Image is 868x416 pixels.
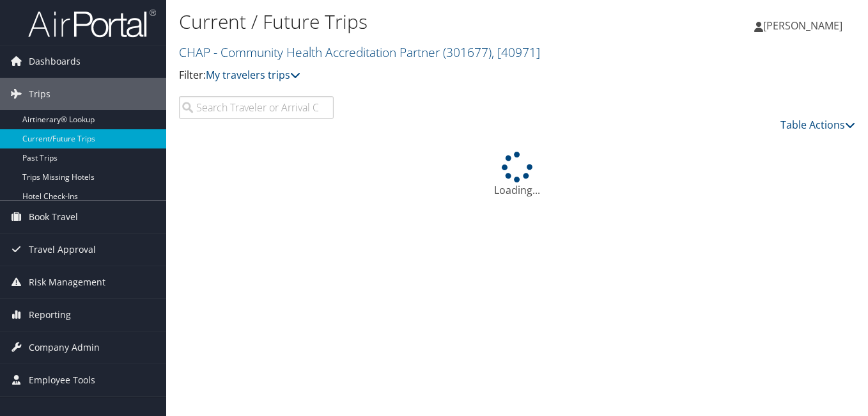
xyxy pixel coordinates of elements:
[29,299,71,331] span: Reporting
[492,44,540,61] span: , [ 40971 ]
[29,266,105,298] span: Risk Management
[29,332,100,364] span: Company Admin
[179,8,630,35] h1: Current / Future Trips
[206,68,300,82] a: My travelers trips
[29,364,95,396] span: Employee Tools
[28,8,156,38] img: airportal-logo.png
[179,152,855,198] div: Loading...
[754,6,855,45] a: [PERSON_NAME]
[29,201,78,233] span: Book Travel
[29,78,50,110] span: Trips
[780,118,855,132] a: Table Actions
[179,96,334,119] input: Search Traveler or Arrival City
[179,44,540,61] a: CHAP - Community Health Accreditation Partner
[443,44,492,61] span: ( 301677 )
[29,45,81,77] span: Dashboards
[763,19,842,33] span: [PERSON_NAME]
[179,67,630,84] p: Filter:
[29,234,96,266] span: Travel Approval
